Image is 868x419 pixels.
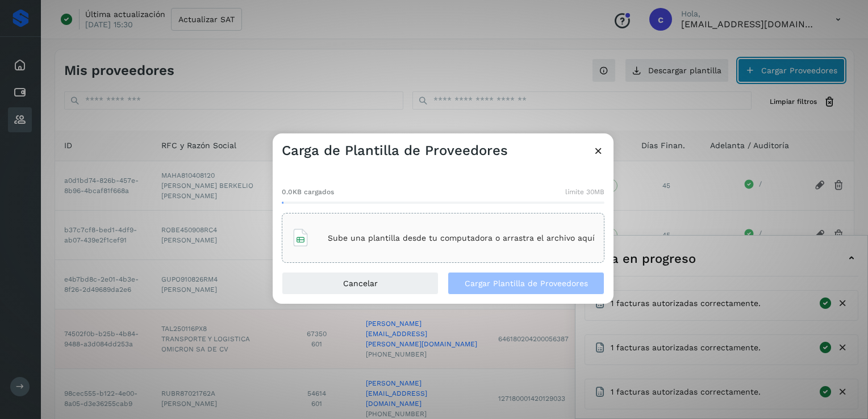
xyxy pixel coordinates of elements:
p: Sube una plantilla desde tu computadora o arrastra el archivo aquí [328,233,595,243]
span: Cancelar [343,279,378,287]
span: Cargar Plantilla de Proveedores [465,279,588,287]
span: 0.0KB cargados [282,187,334,197]
h3: Carga de Plantilla de Proveedores [282,143,508,159]
button: Cargar Plantilla de Proveedores [448,272,604,295]
span: límite 30MB [565,187,604,197]
button: Cancelar [282,272,439,295]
